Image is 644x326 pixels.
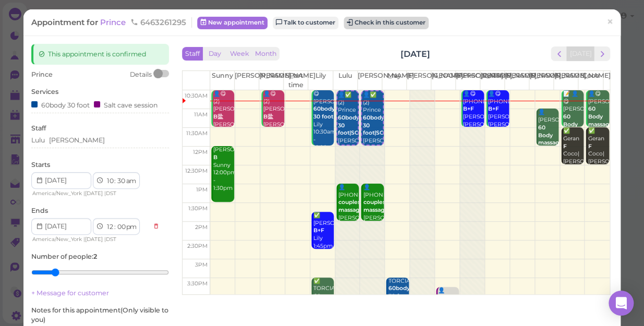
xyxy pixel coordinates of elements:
div: ✅ Geran Coco|[PERSON_NAME] 11:30am - 12:30pm [563,127,584,189]
span: 6463261295 [130,17,186,27]
button: Week [227,47,252,61]
div: ✅ Geran Coco|[PERSON_NAME] 11:30am - 12:30pm [587,127,609,189]
b: B [213,154,217,161]
b: 60body 30 foot|SC [338,114,359,136]
h2: [DATE] [400,48,430,60]
div: 👤😋 [PERSON_NAME] Coco 10:30am - 11:30am [587,90,609,159]
th: [PERSON_NAME] [406,71,431,90]
div: 👤😋 (2) [PERSON_NAME] [PERSON_NAME] |Sunny 10:30am - 11:30am [213,90,234,159]
button: Staff [182,47,203,61]
b: couples massage [338,199,363,213]
span: 3:30pm [187,280,208,287]
label: Services [31,87,58,96]
b: 60body 30 foot [388,285,409,299]
div: 👤[PHONE_NUMBER] [PERSON_NAME]|Lulu 1:00pm - 2:00pm [362,184,384,245]
div: 👤[PHONE_NUMBER] [PERSON_NAME]|Lulu 1:00pm - 2:00pm [338,184,359,245]
th: [PERSON_NAME] [480,71,504,90]
div: Open Intercom Messenger [609,291,634,316]
div: 👤😋 [PHONE_NUMBER] [PERSON_NAME]|[PERSON_NAME] 10:30am - 11:30am [488,90,509,152]
span: 2pm [195,224,208,231]
label: Notes for this appointment ( Only visible to you ) [31,306,169,324]
b: 60 Body massage [563,113,588,135]
b: 60 Body massage [588,105,612,127]
b: B盐 [213,113,223,120]
label: Starts [31,160,50,170]
a: Talk to customer [273,17,338,29]
b: B盐 [263,113,273,120]
a: New appointment [197,17,268,29]
b: F [588,143,591,150]
span: 1:30pm [188,205,208,212]
div: 😋 [PERSON_NAME] Lily 10:30am - 12:00pm [313,90,334,152]
div: 👤✅ (2) Prince [PERSON_NAME]|Lulu 10:30am - 12:00pm [337,91,358,168]
a: Prince [100,17,128,27]
div: | | [31,189,148,198]
div: This appointment is confirmed [31,44,169,65]
th: [PERSON_NAME] [357,71,382,90]
th: [PERSON_NAME] [554,71,578,90]
div: Details [130,70,152,79]
span: America/New_York [32,190,82,197]
b: couples massage [363,199,387,213]
div: 👤[PERSON_NAME] [PERSON_NAME] 11:00am - 12:00pm [538,108,559,177]
b: 60body 30 foot [313,105,335,120]
div: 👤✅ (2) Prince [PERSON_NAME]|Lulu 10:30am - 12:00pm [362,91,383,168]
button: Month [252,47,280,61]
div: 👤😋 [PHONE_NUMBER] [PERSON_NAME]|[PERSON_NAME] 10:30am - 11:30am [463,90,484,152]
span: Prince [31,70,53,78]
span: 11am [194,111,208,118]
button: next [594,46,610,61]
button: Day [202,47,227,61]
th: Part time [284,71,308,90]
button: Check in this customer [344,17,429,29]
th: [PERSON_NAME] [455,71,480,90]
button: prev [551,46,567,61]
div: ✅ [PERSON_NAME] Lily 1:45pm - 2:45pm [313,212,334,265]
label: Staff [31,124,46,133]
b: B+F [313,227,324,234]
th: [PERSON_NAME] [235,71,259,90]
b: 2 [93,252,97,260]
div: 👤😋 (2) [PERSON_NAME] [PERSON_NAME] |Sunny 10:30am - 11:30am [263,90,284,159]
th: Sunny [210,71,235,90]
div: 📝 👤😋 [PERSON_NAME] Deep [PERSON_NAME] 10:30am - 11:30am [563,90,584,175]
span: DST [106,190,116,197]
span: 2:30pm [187,243,208,249]
th: [PERSON_NAME] [505,71,529,90]
b: B+F [463,105,474,112]
th: Lily [308,71,333,90]
span: America/New_York [32,236,82,243]
span: 1pm [196,186,208,193]
a: × [600,10,619,34]
span: × [606,15,613,29]
button: [DATE] [566,46,594,61]
th: Lulu [333,71,357,90]
label: Ends [31,206,48,215]
b: F [563,143,567,150]
th: [PERSON_NAME] [529,71,554,90]
th: Coco [578,71,603,90]
th: [PERSON_NAME] [259,71,284,90]
div: [PERSON_NAME] [49,136,105,145]
span: 11:30am [186,130,208,137]
div: Salt cave session [94,99,157,110]
b: B+F [488,105,499,112]
th: [GEOGRAPHIC_DATA] [431,71,455,90]
div: 60body 30 foot [31,99,90,110]
div: Lulu [31,136,45,145]
div: | | [31,235,148,244]
span: 10:30am [185,92,208,99]
b: 60body 30 foot|SC [362,114,384,136]
div: Appointment for [31,17,192,28]
div: [PERSON_NAME] Sunny 12:00pm - 1:30pm [213,146,234,192]
span: [DATE] [85,236,103,243]
span: 12:30pm [185,167,208,174]
th: May [382,71,406,90]
b: 60 Body massage [538,124,563,146]
a: + Message for customer [31,289,109,297]
span: 3pm [195,261,208,268]
span: DST [106,236,116,243]
span: 12pm [193,149,208,155]
label: Number of people : [31,252,97,261]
